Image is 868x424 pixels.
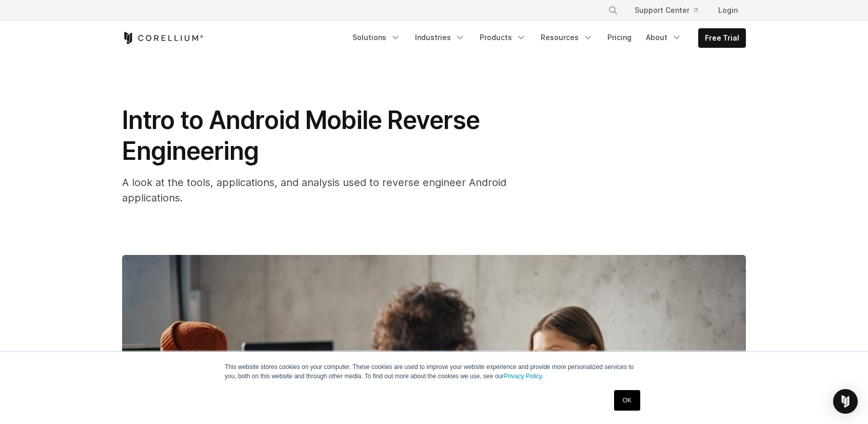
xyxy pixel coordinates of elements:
[225,362,643,381] p: This website stores cookies on your computer. These cookies are used to improve your website expe...
[409,28,471,47] a: Industries
[596,1,746,20] div: Navigation Menu
[122,176,506,204] span: A look at the tools, applications, and analysis used to reverse engineer Android applications.
[601,28,638,47] a: Pricing
[604,1,622,20] button: Search
[640,28,688,47] a: About
[346,28,746,48] div: Navigation Menu
[710,1,746,20] a: Login
[626,1,706,20] a: Support Center
[614,390,640,411] a: OK
[122,32,204,44] a: Corellium Home
[122,105,480,166] span: Intro to Android Mobile Reverse Engineering
[699,29,745,47] a: Free Trial
[504,373,543,380] a: Privacy Policy.
[346,28,407,47] a: Solutions
[474,28,532,47] a: Products
[833,389,858,414] div: Open Intercom Messenger
[535,28,599,47] a: Resources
